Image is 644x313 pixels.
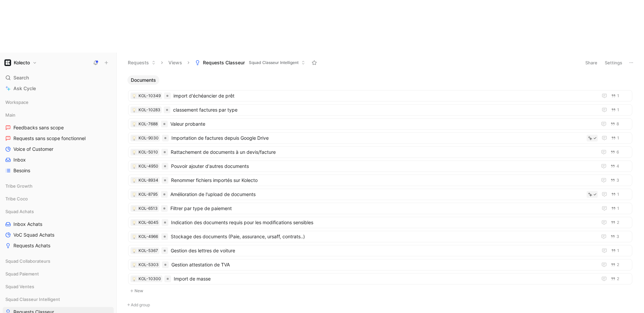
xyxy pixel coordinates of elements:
[139,149,158,155] div: KOL-5010
[610,134,621,142] button: 1
[14,60,30,66] h1: Kolecto
[139,191,158,198] div: KOL-8795
[617,221,619,225] span: 2
[3,230,114,240] a: VoC Squad Achats
[5,183,33,189] span: Tribe Growth
[128,90,632,102] a: 💡KOL-10349import d'échéancier de prêt1
[165,58,185,68] button: Views
[4,59,11,66] img: Kolecto
[3,256,114,268] div: Squad Collaborateurs
[125,58,159,68] button: Requests
[171,176,594,184] span: Renommer fichiers importés sur Kolecto
[171,148,594,156] span: Rattachement de documents à un devis/facture
[132,249,136,253] img: 💡
[5,195,28,202] span: Tribe Coco
[609,163,621,170] button: 4
[13,232,54,238] span: VoC Squad Achats
[132,248,137,253] button: 💡
[610,205,621,212] button: 1
[3,269,114,279] div: Squad Paiement
[616,164,619,168] span: 4
[132,207,136,211] img: 💡
[128,245,632,256] a: 💡KOL-5367Gestion des lettres de voiture1
[3,155,114,165] a: Inbox
[139,121,158,127] div: KOL-7688
[609,177,621,184] button: 3
[132,178,137,183] button: 💡
[616,178,619,182] span: 3
[3,97,114,107] div: Workspace
[616,150,619,154] span: 6
[139,163,158,170] div: KOL-4950
[128,217,632,228] a: 💡KOL-6045Indication des documents requis pour les modifications sensibles2
[128,189,632,200] a: 💡KOL-8795Amélioration de l'upload de documents1
[616,235,619,239] span: 3
[139,107,160,113] div: KOL-10283
[128,161,632,172] a: 💡KOL-4950Pouvoir ajouter d'autres documents4
[132,122,136,126] img: 💡
[3,110,114,120] div: Main
[13,221,42,228] span: Inbox Achats
[617,94,619,98] span: 1
[3,294,114,304] div: Squad Classeur Intelligent
[132,164,137,169] button: 💡
[5,283,34,290] span: Squad Ventes
[132,192,137,197] button: 💡
[128,259,632,270] a: 💡KOL-5303Gestion attestation de TVA2
[616,122,619,126] span: 8
[128,104,632,116] a: 💡KOL-10283classement factures par type1
[3,281,114,292] div: Squad Ventes
[139,233,158,240] div: KOL-4966
[609,120,621,128] button: 8
[3,194,114,204] div: Tribe Coco
[5,112,15,118] span: Main
[3,241,114,251] a: Requests Achats
[3,194,114,206] div: Tribe Coco
[139,205,158,212] div: KOL-6513
[174,275,595,283] span: Import de masse
[582,58,600,67] button: Share
[3,181,114,191] div: Tribe Growth
[13,156,26,163] span: Inbox
[3,58,39,67] button: KolectoKolecto
[128,175,632,186] a: 💡KOL-8934Renommer fichiers importés sur Kolecto3
[171,134,584,142] span: Importation de factures depuis Google Drive
[128,132,632,144] a: 💡KOL-9030Importation de factures depuis Google Drive1
[131,77,156,83] span: Documents
[125,301,636,309] button: Add group
[132,108,136,112] img: 💡
[128,146,632,158] a: 💡KOL-5010Rattachement de documents à un devis/facture6
[132,234,137,239] button: 💡
[132,276,137,281] button: 💡
[13,124,64,131] span: Feedbacks sans scope
[13,84,36,92] span: Ask Cycle
[170,190,584,198] span: Amélioration de l'upload de documents
[132,262,137,267] div: 💡
[3,144,114,154] a: Voice of Customer
[171,261,595,269] span: Gestion attestation de TVA
[13,146,53,152] span: Voice of Customer
[617,192,619,196] span: 1
[132,263,136,267] img: 💡
[132,136,137,140] button: 💡
[132,150,137,154] div: 💡
[125,75,636,295] div: DocumentsNew
[610,106,621,114] button: 1
[3,123,114,133] a: Feedbacks sans scope
[128,118,632,130] a: 💡KOL-7688Valeur probante8
[132,93,137,98] button: 💡
[132,220,137,225] div: 💡
[132,235,136,239] img: 💡
[132,108,137,112] button: 💡
[132,94,136,98] img: 💡
[5,99,29,106] span: Workspace
[5,296,60,303] span: Squad Classeur Intelligent
[139,247,158,254] div: KOL-5367
[609,233,621,240] button: 3
[610,92,621,100] button: 1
